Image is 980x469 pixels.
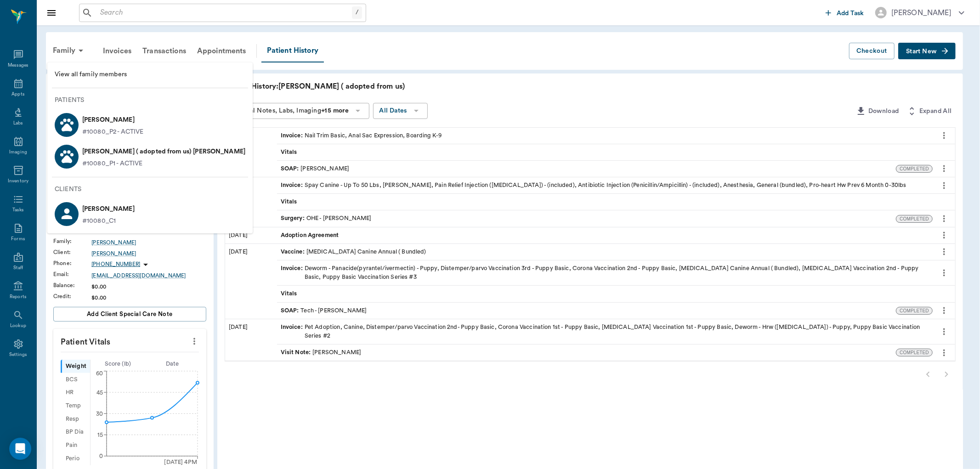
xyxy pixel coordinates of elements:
[82,127,143,137] p: #10080_P2 - ACTIVE
[47,198,253,230] a: [PERSON_NAME]#10080_C1
[82,202,135,216] p: [PERSON_NAME]
[55,185,253,194] p: Clients
[82,159,142,169] p: #10080_P1 - ACTIVE
[47,141,253,172] a: [PERSON_NAME] ( adopted from us) [PERSON_NAME]#10080_P1 - ACTIVE
[82,216,135,226] p: #10080_C1
[82,144,245,159] p: [PERSON_NAME] ( adopted from us) [PERSON_NAME]
[9,438,31,460] div: Open Intercom Messenger
[55,96,253,105] p: Patients
[47,109,253,141] a: [PERSON_NAME]#10080_P2 - ACTIVE
[47,66,253,83] a: View all family members
[55,70,245,79] span: View all family members
[82,113,143,127] p: [PERSON_NAME]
